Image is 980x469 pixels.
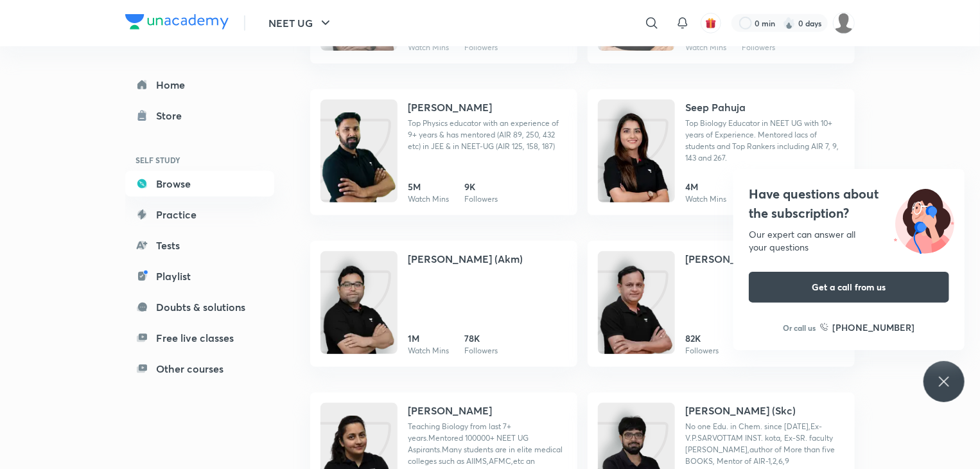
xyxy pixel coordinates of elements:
[464,193,498,205] p: Followers
[125,233,274,258] a: Tests
[464,180,498,193] h6: 9K
[156,108,189,123] div: Store
[125,202,274,227] a: Practice
[408,345,449,357] p: Watch Mins
[685,251,769,267] h4: [PERSON_NAME]
[408,332,449,345] h6: 1M
[320,264,398,367] img: Unacademy
[598,112,675,215] img: Unacademy
[125,14,229,30] img: Company Logo
[125,103,274,128] a: Store
[588,241,855,367] a: Unacademy[PERSON_NAME]82KFollowers
[408,42,449,53] p: Watch Mins
[125,171,274,197] a: Browse
[833,321,915,334] h6: [PHONE_NUMBER]
[320,112,398,215] img: Unacademy
[701,13,721,33] button: avatar
[685,345,719,357] p: Followers
[310,241,577,367] a: Unacademy[PERSON_NAME] (Akm)1MWatch Mins78KFollowers
[685,193,726,205] p: Watch Mins
[310,89,577,215] a: Unacademy[PERSON_NAME]Top Physics educator with an experience of 9+ years & has mentored (AIR 89,...
[685,332,719,345] h6: 82K
[749,228,949,254] div: Our expert can answer all your questions
[464,42,498,53] p: Followers
[408,118,567,152] p: Top Physics educator with an experience of 9+ years & has mentored (AIR 89, 250, 432 etc) in JEE ...
[125,72,274,98] a: Home
[749,184,949,223] h4: Have questions about the subscription?
[833,12,855,34] img: shilakha
[749,272,949,303] button: Get a call from us
[685,403,796,418] h4: [PERSON_NAME] (Skc)
[783,322,816,333] p: Or call us
[125,294,274,320] a: Doubts & solutions
[598,264,675,367] img: Unacademy
[742,42,775,53] p: Followers
[125,14,229,33] a: Company Logo
[125,263,274,289] a: Playlist
[685,118,844,164] p: Top Biology Educator in NEET UG with 10+ years of Experience. Mentored lacs of students and Top R...
[705,17,717,29] img: avatar
[588,89,855,215] a: UnacademySeep PahujaTop Biology Educator in NEET UG with 10+ years of Experience. Mentored lacs o...
[685,42,726,53] p: Watch Mins
[408,180,449,193] h6: 5M
[884,184,965,254] img: ttu_illustration_new.svg
[125,325,274,351] a: Free live classes
[685,180,726,193] h6: 4M
[820,321,915,334] a: [PHONE_NUMBER]
[125,356,274,382] a: Other courses
[408,193,449,205] p: Watch Mins
[685,421,844,467] p: No one Edu. in Chem. since 2020,Ex-V.P.SARVOTTAM INST. kota, Ex-SR. faculty ALLEN KOTA,author of ...
[783,17,796,30] img: streak
[125,149,274,171] h6: SELF STUDY
[261,10,341,36] button: NEET UG
[464,332,498,345] h6: 78K
[408,421,567,467] p: Teaching Biology from last 7+ years.Mentored 100000+ NEET UG Aspirants.Many students are in elite...
[685,100,746,115] h4: Seep Pahuja
[408,403,492,418] h4: [PERSON_NAME]
[408,251,523,267] h4: [PERSON_NAME] (Akm)
[408,100,492,115] h4: [PERSON_NAME]
[464,345,498,357] p: Followers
